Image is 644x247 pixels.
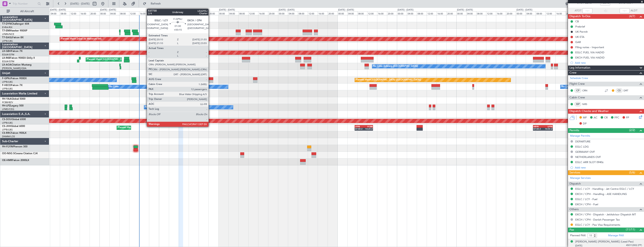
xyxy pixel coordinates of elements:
div: 07:00 Z [355,128,364,130]
div: 08:00 [476,11,486,15]
a: FCBB/BZV [2,101,13,104]
a: LX-INBFalcon 900EX EASy II [2,57,35,59]
a: CS-DOUGlobal 6500 [2,118,26,121]
div: 04:00 [347,11,357,15]
span: (5/6) [629,170,635,175]
a: EDLW/DTM [2,53,14,56]
div: LFPB [543,125,552,128]
div: 00:00 [337,11,347,15]
span: LX-INB [2,57,10,59]
div: 08:00 [536,11,546,15]
div: 04:00 [169,11,179,15]
div: FCBB [364,125,373,128]
span: Crew [569,70,577,75]
span: 9H-FLYIN [2,146,13,148]
a: CRN [582,89,592,92]
a: LFPB/LBG [2,87,13,90]
span: FP [626,116,629,120]
span: F-HECD [2,84,11,87]
div: 04:00 [50,11,60,15]
div: 12:00 [427,11,437,15]
div: Add new [575,166,642,169]
a: EKCH / CPH - Danish Passenger Tax [575,218,620,221]
div: EGLC LDG [575,145,589,148]
div: 12:00 [189,11,199,15]
div: Planned Maint Dubai (Al Maktoum Intl) [61,36,102,42]
input: --:-- [582,8,592,13]
span: [DATE] - [DATE] [70,2,90,6]
span: Leg Information [569,66,590,70]
div: 12:00 [486,11,496,15]
div: 16:00 [496,11,506,15]
a: LFPB/LBG [2,80,13,84]
button: All Aircraft [5,8,45,15]
a: OO-NSG SCessna Citation CJ4 [2,152,38,155]
a: 9H-LPZLegacy 500 [2,105,24,107]
div: 08:00 [238,11,248,15]
a: T7-EMIHawker 900XP [2,30,27,32]
div: 20:00 [268,11,278,15]
a: EVRA/RIX [2,26,12,29]
div: CP [574,88,581,93]
div: 12:00 [546,11,555,15]
div: No Crew [145,104,155,110]
a: LX-GBHFalcon 7X [2,50,22,53]
div: 16:00 [377,11,387,15]
span: ALDT [631,9,637,13]
span: FFC [614,116,619,120]
div: 07:00 Z [533,128,543,130]
div: EGLC ARR SLOT 0940z [575,160,604,164]
span: Dispatch Checks and Weather [569,109,609,114]
div: 16:00 [139,11,149,15]
a: Manage PAX [608,234,624,238]
div: 14:25 Z [364,128,373,130]
div: CS [616,88,623,93]
label: Planned PAX [570,234,586,238]
div: 20:00 [446,11,456,15]
div: GAR [575,40,581,44]
span: Permits [569,128,579,133]
div: 00:00 [159,11,169,15]
div: 00:00 [218,11,228,15]
span: ATOT [575,9,581,13]
div: 20:00 [328,11,337,15]
div: [DATE] - [DATE] [457,8,473,12]
div: 16:00 [80,11,90,15]
a: LFMD/CEQ [2,108,14,111]
span: (2/2) [629,128,635,132]
div: 20:00 [387,11,397,15]
div: 08:00 [357,11,367,15]
div: Planned Maint [GEOGRAPHIC_DATA] ([GEOGRAPHIC_DATA]) [118,125,183,131]
span: LX-AOA [2,64,12,66]
div: GERMANY OVF [575,150,595,154]
div: EKCH FUEL VIA HADID [575,56,605,59]
button: Refresh [141,0,166,7]
a: 9H-FLYINPhenom 300 [2,146,27,148]
div: 04:00 [526,11,536,15]
span: AC [594,116,597,120]
a: LFPB/LBG [2,128,13,131]
div: 08:00 [179,11,189,15]
div: 04:00 [466,11,476,15]
span: LX-GBH [2,50,11,53]
div: 20:00 [565,11,575,15]
span: T7-EAGL [2,36,12,39]
span: Services [569,170,580,175]
input: Trip Number [13,1,36,7]
div: 16:00 [199,11,208,15]
a: F-GPNJFalcon 900EX [2,77,27,80]
span: (4/7) [629,14,635,18]
div: HRYR [533,125,543,128]
span: Flight Crew [569,82,585,86]
span: OO-NSG S [2,152,15,155]
span: OE-HMR [2,159,12,162]
a: T7-EAGLFalcon 8X [2,36,24,39]
a: Manage Services [570,176,591,180]
a: F-HECDFalcon 7X [2,84,22,87]
div: No Crew [561,84,571,90]
div: [DATE] - [DATE] [50,8,66,12]
div: 12:00 [70,11,80,15]
div: 14:55 Z [543,128,552,130]
div: [DATE] - [DATE] [219,8,235,12]
div: 00:00 [397,11,407,15]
